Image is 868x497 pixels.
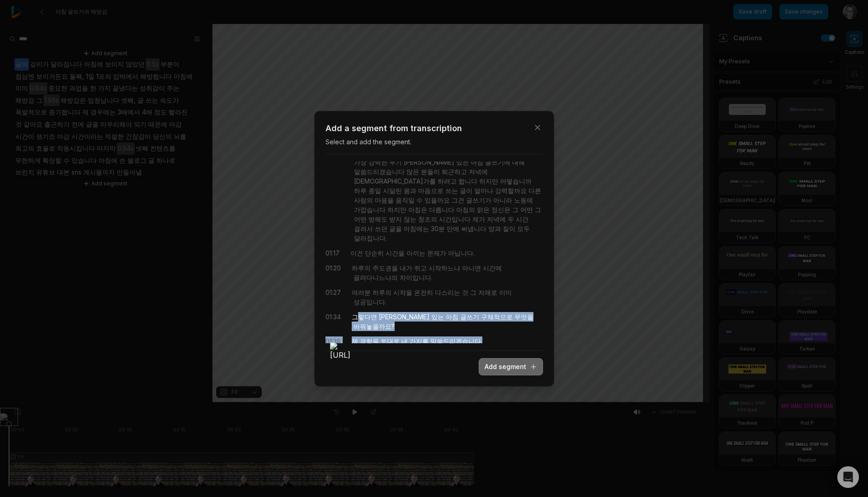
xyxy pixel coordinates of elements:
span: 그 [510,205,519,214]
span: 다릅니다 [427,205,454,214]
span: 강력할까요 [493,186,527,195]
span: 하루의 [352,263,371,273]
span: 사람의 [352,195,373,205]
span: 분들이 [419,167,440,176]
span: 아침 [444,312,458,322]
span: 질이 [501,224,515,233]
span: 무기 [387,157,402,167]
span: 가장 [352,157,367,167]
span: 정신은 [490,205,510,214]
img: icon-4ce3ab2c.png [330,342,350,350]
span: 하려고 [436,176,457,186]
span: 것 [460,288,468,297]
span: 마음을 [373,195,394,205]
div: Open Intercom Messenger [837,466,859,488]
span: 아침 [469,157,483,167]
span: 온전히 [412,288,433,297]
span: 그렇다면 [352,312,377,322]
span: 강력한 [367,157,387,167]
span: 아니면 [460,263,481,273]
span: 대해 [510,157,525,167]
span: 내가 [398,263,412,273]
span: 아끼는 [405,248,425,258]
span: 30분 [429,224,445,233]
span: 글쓰기에 [483,157,510,167]
span: 마음으로 [416,186,443,195]
span: 걸려서 [352,224,373,233]
span: 수 [415,195,423,205]
div: 01:17 [325,248,340,258]
span: 종일 [367,186,381,195]
span: 있는 [429,312,444,322]
span: 쓰던 [373,224,387,233]
div: 01:34 [325,312,341,331]
span: 구체적으로 [479,312,513,322]
span: 얼마나 [472,186,493,195]
span: 끌려다니느냐의 [352,273,398,282]
span: 단순히 [363,248,384,258]
span: 가깝습니다 [352,205,386,214]
span: 하지만 [386,205,406,214]
span: 양과 [486,224,501,233]
span: 글쓰기가 [464,195,491,205]
span: 시간을 [384,248,405,258]
span: 말씀드리겠습니다. [429,336,482,346]
span: 어떤 [519,205,533,214]
span: 두 [506,214,514,224]
div: 01:38 [325,336,341,346]
span: 받지 [387,214,402,224]
span: 다스리는 [433,288,460,297]
span: 주도권을 [371,263,398,273]
span: 경험을 [358,336,379,346]
span: 어떤 [352,214,367,224]
span: 방해도 [367,214,387,224]
span: 노동에 [512,195,533,205]
span: 문제가 [425,248,446,258]
span: 퇴근하고 [440,167,467,176]
span: [PERSON_NAME] [402,157,454,167]
span: 자체로 [476,288,497,297]
span: 여러분 [352,288,371,297]
span: 글을 [387,224,402,233]
span: 저녁에 [485,214,506,224]
span: 성공입니다. [352,297,387,307]
span: 아니라 [491,195,512,205]
span: 만에 [445,224,459,233]
span: [PERSON_NAME] [377,312,429,322]
span: 그건 [450,195,464,205]
button: Add segment [479,358,543,375]
span: 그 [533,205,541,214]
span: 아침에는 [402,224,429,233]
span: 바꿔놓을까요? [352,322,395,331]
span: [URL] [330,350,350,360]
span: 하지만 [477,176,498,186]
span: 합니다 [457,176,477,186]
span: 않는 [402,214,416,224]
span: 차이입니다. [398,273,433,282]
span: 가지를 [408,336,429,346]
span: 많은 [405,167,419,176]
span: 쓰는 [443,186,458,195]
span: 있을까요 [423,195,450,205]
span: 제 [352,336,358,346]
span: 아닙니다. [446,248,475,258]
span: 써냅니다 [459,224,486,233]
span: 시간에 [481,263,502,273]
span: 맑은 [475,205,490,214]
span: 시작하느냐 [427,263,460,273]
span: 이미 [497,288,512,297]
span: 움직일 [394,195,415,205]
span: [DEMOGRAPHIC_DATA]가를 [352,176,436,186]
span: 하루의 [371,288,392,297]
span: 창조의 [416,214,437,224]
span: 하루 [352,186,367,195]
span: 저녁에 [467,167,488,176]
span: 아침의 [454,205,475,214]
span: 토대로 [379,336,400,346]
div: 00:16 [325,110,341,243]
span: 시달린 [381,186,402,195]
span: 다른 [527,186,541,195]
span: 쥐고 [412,263,427,273]
span: 제가 [471,214,485,224]
span: 모두 [515,224,530,233]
